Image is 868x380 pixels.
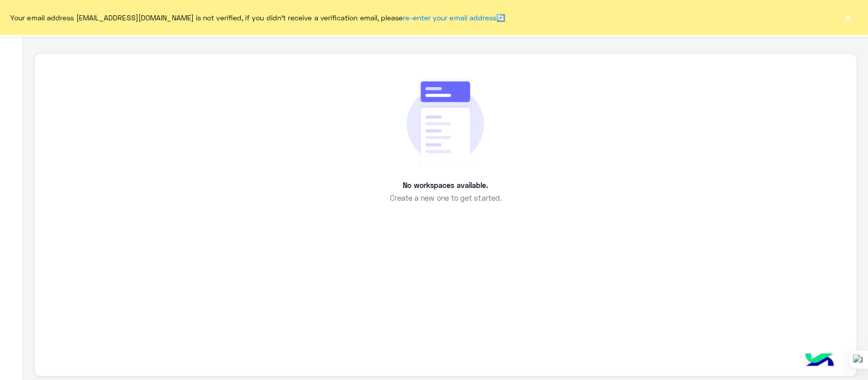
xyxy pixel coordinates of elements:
[395,191,505,201] span: Create a new one to get started.
[843,12,853,22] button: ×
[407,178,492,188] p: No workspaces available.
[408,13,500,22] a: re-enter your email address
[802,339,837,375] img: hulul-logo.png
[411,76,488,167] img: emtyData
[19,12,509,23] span: Your email address [EMAIL_ADDRESS][DOMAIN_NAME] is not verified, if you didn't receive a verifica...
